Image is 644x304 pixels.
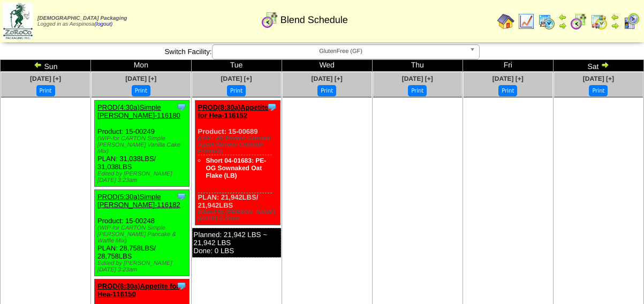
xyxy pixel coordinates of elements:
span: GlutenFree (GF) [217,45,465,58]
td: Sat [553,60,643,72]
a: PROD(5:30a)Simple [PERSON_NAME]-116182 [97,193,180,209]
img: home.gif [497,13,514,30]
a: [DATE] [+] [125,75,156,82]
div: (WIP-for CARTON Simple [PERSON_NAME] Vanilla Cake Mix) [97,135,189,155]
td: Tue [191,60,282,72]
a: [DATE] [+] [312,75,343,82]
td: Fri [463,60,553,72]
a: (logout) [94,21,112,27]
img: zoroco-logo-small.webp [3,3,33,39]
div: Edited by [PERSON_NAME] [DATE] 3:23am [97,171,189,184]
img: arrowright.gif [601,60,609,69]
td: Wed [282,60,372,72]
div: Edited by [PERSON_NAME] [DATE] 3:23am [97,260,189,273]
div: Product: 15-00249 PLAN: 31,038LBS / 31,038LBS [95,101,190,187]
img: line_graph.gif [518,13,535,30]
img: calendarblend.gif [261,11,278,28]
img: arrowright.gif [558,21,567,30]
img: arrowright.gif [611,21,619,30]
span: [DEMOGRAPHIC_DATA] Packaging [37,16,127,21]
div: Product: 15-00248 PLAN: 28,758LBS / 28,758LBS [95,190,190,276]
a: Short 04-01683: PE-OG Sownaked Oat Flake (LB) [206,157,267,179]
img: calendarblend.gif [570,13,587,30]
button: Print [132,85,150,96]
a: [DATE] [+] [493,75,524,82]
img: calendarprod.gif [538,13,555,30]
a: [DATE] [+] [402,75,433,82]
div: Edited by [PERSON_NAME] [DATE] 3:22am [198,209,280,222]
span: Logged in as Aespinosa [37,16,127,27]
button: Print [498,85,517,96]
td: Thu [372,60,463,72]
img: calendarinout.gif [590,13,608,30]
div: (WIP-for CARTON Simple [PERSON_NAME] Pancake & Waffle Mix) [97,225,189,244]
button: Print [589,85,608,96]
img: Tooltip [176,191,187,202]
img: arrowleft.gif [558,13,567,21]
a: [DATE] [+] [221,75,252,82]
img: arrowleft.gif [34,60,42,69]
a: [DATE] [+] [583,75,614,82]
img: Tooltip [176,102,187,112]
a: PROD(4:30a)Simple [PERSON_NAME]-116180 [97,103,180,119]
button: Print [36,85,55,96]
td: Mon [91,60,191,72]
div: Planned: 21,942 LBS ~ 21,942 LBS Done: 0 LBS [192,228,281,257]
img: Tooltip [176,280,187,291]
td: Sun [1,60,91,72]
button: Print [408,85,427,96]
button: Print [227,85,246,96]
img: Tooltip [267,102,277,112]
span: Blend Schedule [281,14,348,26]
div: Product: 15-00689 PLAN: 21,942LBS / 21,942LBS [195,101,280,225]
a: PROD(8:30a)Appetite for Hea-116150 [97,282,179,298]
img: arrowleft.gif [611,13,619,21]
img: calendarcustomer.gif [623,13,640,30]
a: PROD(8:30a)Appetite for Hea-116152 [198,103,268,119]
a: [DATE] [+] [30,75,61,82]
div: (WIP - PE Protein Oatmeal Apple Harvest Crumble Formula) [198,135,280,155]
button: Print [317,85,336,96]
